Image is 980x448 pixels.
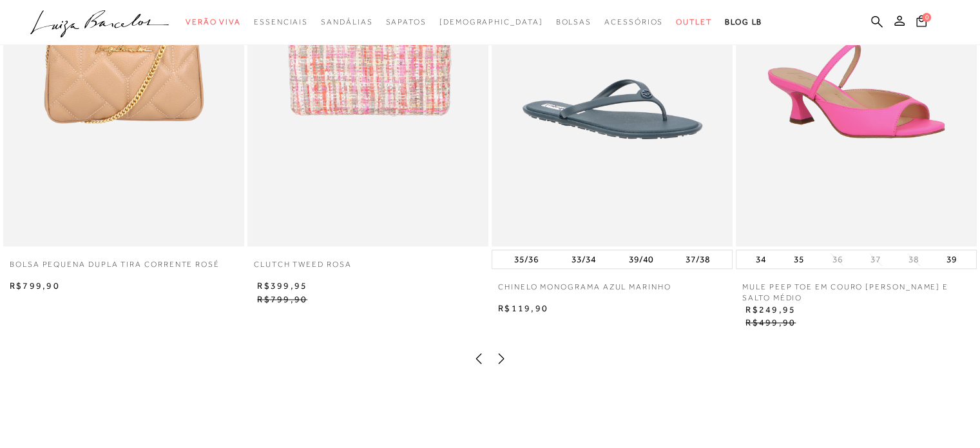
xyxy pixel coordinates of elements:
[3,259,226,280] a: Bolsa pequena dupla tira corrente rosé
[568,250,600,268] button: 33/34
[498,303,548,313] span: R$119,90
[555,17,591,26] span: Bolsas
[676,17,712,26] span: Outlet
[247,259,358,280] a: CLUTCH TWEED ROSA
[604,17,663,26] span: Acessórios
[745,317,796,327] span: R$499,90
[604,10,663,34] a: categoryNavScreenReaderText
[867,253,885,266] button: 37
[439,17,543,26] span: [DEMOGRAPHIC_DATA]
[510,250,543,268] button: 35/36
[943,250,961,268] button: 39
[828,253,846,266] button: 36
[257,280,307,291] span: R$399,95
[912,14,930,32] button: 0
[385,10,426,34] a: categoryNavScreenReaderText
[321,10,372,34] a: categoryNavScreenReaderText
[725,10,762,34] a: BLOG LB
[725,17,762,26] span: BLOG LB
[186,10,241,34] a: categoryNavScreenReaderText
[321,17,372,26] span: Sandálias
[736,282,977,304] a: MULE PEEP TOE EM COURO [PERSON_NAME] E SALTO MÉDIO
[555,10,591,34] a: categoryNavScreenReaderText
[922,13,931,22] span: 0
[624,250,657,268] button: 39/40
[10,280,60,291] span: R$799,90
[254,17,308,26] span: Essenciais
[385,17,426,26] span: Sapatos
[790,250,808,268] button: 35
[682,250,714,268] button: 37/38
[752,250,770,268] button: 34
[905,253,923,266] button: 38
[439,10,543,34] a: noSubCategoriesText
[676,10,712,34] a: categoryNavScreenReaderText
[745,304,796,315] span: R$249,95
[257,294,307,304] span: R$799,90
[492,282,678,302] a: CHINELO MONOGRAMA AZUL MARINHO
[186,17,241,26] span: Verão Viva
[254,10,308,34] a: categoryNavScreenReaderText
